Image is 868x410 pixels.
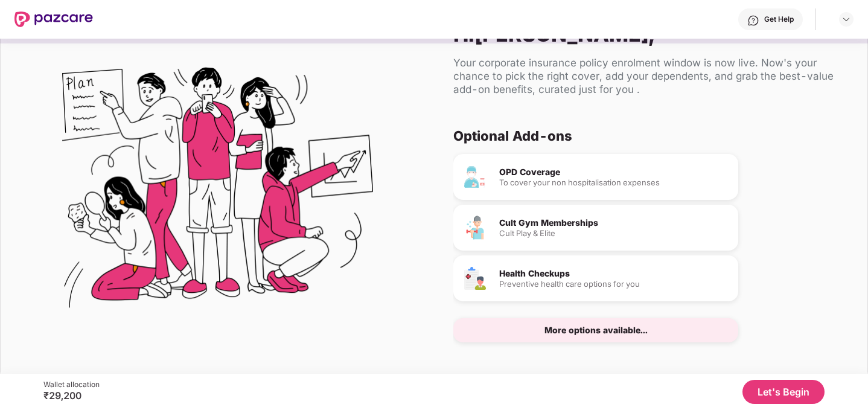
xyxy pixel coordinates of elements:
div: Preventive health care options for you [499,280,729,288]
img: svg+xml;base64,PHN2ZyBpZD0iRHJvcGRvd24tMzJ4MzIiIHhtbG5zPSJodHRwOi8vd3d3LnczLm9yZy8yMDAwL3N2ZyIgd2... [841,14,851,24]
div: Your corporate insurance policy enrolment window is now live. Now's your chance to pick the right... [453,56,848,96]
img: svg+xml;base64,PHN2ZyBpZD0iSGVscC0zMngzMiIgeG1sbnM9Imh0dHA6Ly93d3cudzMub3JnLzIwMDAvc3ZnIiB3aWR0aD... [747,14,759,27]
div: Get Help [764,14,794,24]
div: Optional Add-ons [453,127,838,144]
img: Flex Benefits Illustration [62,36,373,347]
div: Health Checkups [499,269,729,278]
img: Cult Gym Memberships [463,216,487,240]
div: ₹29,200 [43,389,100,402]
img: OPD Coverage [463,165,487,189]
button: Let's Begin [742,380,825,404]
div: To cover your non hospitalisation expenses [499,179,729,187]
div: Wallet allocation [43,380,100,389]
div: Cult Gym Memberships [499,219,729,227]
img: New Pazcare Logo [14,11,93,27]
div: More options available... [544,326,648,335]
div: OPD Coverage [499,168,729,176]
img: Health Checkups [463,266,487,290]
div: Cult Play & Elite [499,229,729,237]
